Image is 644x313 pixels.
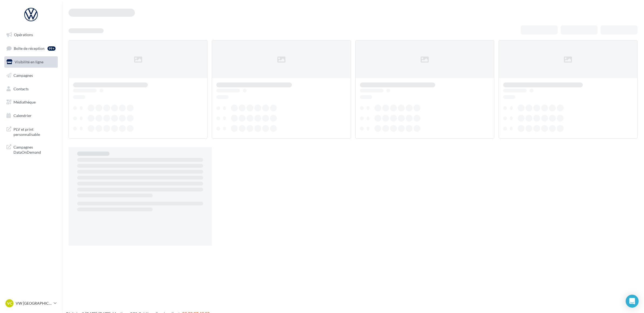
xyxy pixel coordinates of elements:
a: Calendrier [3,110,59,121]
span: Calendrier [13,113,32,118]
a: Opérations [3,29,59,40]
div: Open Intercom Messenger [626,295,639,308]
a: Visibilité en ligne [3,56,59,68]
span: PLV et print personnalisable [13,126,56,137]
span: Campagnes [13,73,33,78]
a: PLV et print personnalisable [3,123,59,139]
span: Contacts [13,86,29,91]
span: Boîte de réception [14,46,45,50]
span: Opérations [14,32,33,37]
a: Médiathèque [3,97,59,108]
a: Boîte de réception99+ [3,43,59,54]
a: Campagnes [3,70,59,81]
span: Visibilité en ligne [15,60,43,64]
a: VC VW [GEOGRAPHIC_DATA] [4,298,58,308]
span: Campagnes DataOnDemand [13,143,56,155]
span: Médiathèque [13,100,36,104]
a: Contacts [3,83,59,95]
span: VC [7,301,12,306]
a: Campagnes DataOnDemand [3,141,59,157]
div: 99+ [47,46,56,51]
p: VW [GEOGRAPHIC_DATA] [16,301,52,306]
